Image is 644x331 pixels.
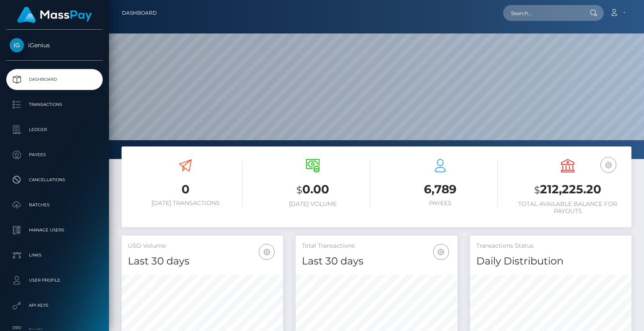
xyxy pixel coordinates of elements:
h6: Total Available Balance for Payouts [510,200,625,215]
a: Manage Users [6,220,103,241]
a: User Profile [6,270,103,291]
h5: USD Volume [128,242,277,250]
h3: 212,225.20 [510,181,625,198]
h4: Last 30 days [302,254,451,269]
p: API Keys [10,299,99,312]
img: iGenius [10,38,24,52]
p: Links [10,249,99,262]
h3: 0 [128,181,243,198]
a: Cancellations [6,169,103,190]
input: Search... [503,5,582,21]
a: Links [6,245,103,266]
a: Transactions [6,94,103,115]
small: $ [296,184,302,196]
h6: [DATE] Volume [255,200,370,208]
h4: Daily Distribution [476,254,625,269]
a: Batches [6,195,103,216]
h6: Payees [383,200,498,207]
p: Ledger [10,123,99,136]
h3: 6,789 [383,181,498,198]
h3: 0.00 [255,181,370,198]
p: Cancellations [10,174,99,186]
p: Dashboard [10,73,99,86]
span: iGenius [6,41,103,49]
h4: Last 30 days [128,254,277,269]
a: Ledger [6,119,103,140]
h5: Total Transactions [302,242,451,250]
img: MassPay Logo [17,7,92,23]
h5: Transactions Status [476,242,625,250]
small: $ [534,184,540,196]
p: Transactions [10,98,99,111]
h6: [DATE] Transactions [128,200,243,207]
p: User Profile [10,274,99,287]
p: Manage Users [10,224,99,236]
a: Dashboard [6,69,103,90]
a: Dashboard [122,4,157,22]
p: Payees [10,149,99,161]
a: API Keys [6,295,103,316]
p: Batches [10,199,99,211]
a: Payees [6,144,103,165]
